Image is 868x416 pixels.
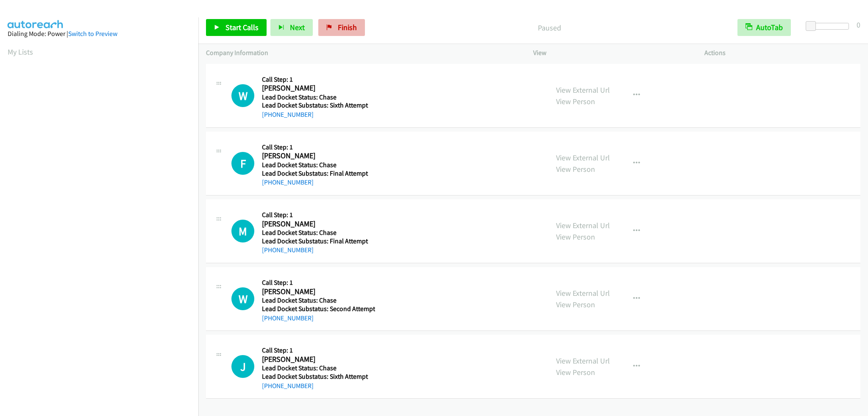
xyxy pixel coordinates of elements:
div: Dialing Mode: Power | [8,29,191,39]
p: View [533,48,689,58]
div: The call is yet to be attempted [231,355,254,378]
h5: Lead Docket Status: Chase [262,161,373,169]
h2: [PERSON_NAME] [262,355,373,364]
a: View External Url [556,220,610,230]
h1: W [231,287,254,310]
p: Paused [376,22,722,33]
button: AutoTab [737,19,791,36]
a: View External Url [556,356,610,366]
h1: F [231,152,254,175]
h5: Lead Docket Substatus: Final Attempt [262,237,373,245]
a: View Person [556,232,595,242]
h5: Lead Docket Status: Chase [262,364,373,372]
h5: Call Step: 1 [262,75,373,84]
span: Next [290,22,305,32]
a: [PHONE_NUMBER] [262,178,314,186]
h2: [PERSON_NAME] [262,151,373,161]
h2: [PERSON_NAME] [262,287,373,297]
h2: [PERSON_NAME] [262,219,373,229]
h5: Lead Docket Substatus: Sixth Attempt [262,101,373,110]
a: Switch to Preview [68,30,117,38]
a: View External Url [556,288,610,298]
a: View External Url [556,85,610,95]
div: The call is yet to be attempted [231,220,254,242]
a: My Lists [8,47,33,57]
h1: M [231,220,254,242]
h5: Lead Docket Substatus: Second Attempt [262,305,375,313]
p: Actions [704,48,860,58]
h5: Lead Docket Status: Chase [262,296,375,305]
a: Finish [318,19,365,36]
div: The call is yet to be attempted [231,84,254,107]
a: Start Calls [206,19,267,36]
h5: Call Step: 1 [262,211,373,219]
div: Delay between calls (in seconds) [810,23,849,30]
a: [PHONE_NUMBER] [262,246,314,254]
a: [PHONE_NUMBER] [262,110,314,118]
button: Next [270,19,313,36]
a: View Person [556,300,595,309]
div: The call is yet to be attempted [231,287,254,310]
div: 0 [857,19,860,30]
h1: W [231,84,254,107]
span: Start Calls [225,22,259,32]
h5: Lead Docket Status: Chase [262,229,373,237]
h1: J [231,355,254,378]
h5: Lead Docket Status: Chase [262,93,373,102]
div: The call is yet to be attempted [231,152,254,175]
a: View Person [556,164,595,174]
a: View Person [556,96,595,106]
a: View External Url [556,153,610,163]
a: [PHONE_NUMBER] [262,314,314,322]
span: Finish [338,22,357,32]
h5: Call Step: 1 [262,278,375,287]
h5: Lead Docket Substatus: Final Attempt [262,169,373,178]
h5: Call Step: 1 [262,143,373,152]
h5: Lead Docket Substatus: Sixth Attempt [262,372,373,381]
h5: Call Step: 1 [262,346,373,355]
a: View Person [556,367,595,377]
h2: [PERSON_NAME] [262,83,373,93]
a: [PHONE_NUMBER] [262,382,314,390]
p: Company Information [206,48,518,58]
